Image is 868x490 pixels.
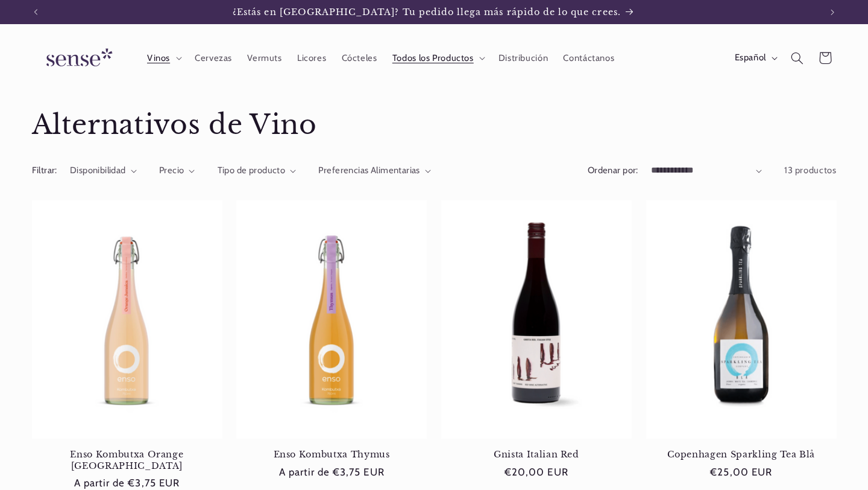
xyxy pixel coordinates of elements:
[159,165,184,176] span: Precio
[247,52,281,64] span: Vermuts
[318,165,420,176] span: Preferencias Alimentarias
[392,52,474,64] span: Todos los Productos
[588,165,638,176] label: Ordenar por:
[27,36,127,80] a: Sense
[32,41,122,75] img: Sense
[70,164,137,177] summary: Disponibilidad (0 seleccionado)
[32,164,57,177] h2: Filtrar:
[195,52,232,64] span: Cervezas
[735,51,766,65] span: Español
[334,45,385,71] a: Cócteles
[342,52,377,64] span: Cócteles
[289,45,334,71] a: Licores
[218,165,286,176] span: Tipo de producto
[727,46,783,70] button: Español
[385,45,491,71] summary: Todos los Productos
[556,45,622,71] a: Contáctanos
[32,449,222,471] a: Enso Kombutxa Orange [GEOGRAPHIC_DATA]
[187,45,239,71] a: Cervezas
[240,45,290,71] a: Vermuts
[318,164,431,177] summary: Preferencias Alimentarias (0 seleccionado)
[784,165,837,176] span: 13 productos
[159,164,195,177] summary: Precio
[297,52,326,64] span: Licores
[32,108,837,142] h1: Alternativos de Vino
[139,45,187,71] summary: Vinos
[147,52,170,64] span: Vinos
[236,449,427,460] a: Enso Kombutxa Thymus
[70,165,126,176] span: Disponibilidad
[646,449,837,460] a: Copenhagen Sparkling Tea Blå
[233,7,621,17] span: ¿Estás en [GEOGRAPHIC_DATA]? Tu pedido llega más rápido de lo que crees.
[491,45,556,71] a: Distribución
[218,164,297,177] summary: Tipo de producto (0 seleccionado)
[563,52,614,64] span: Contáctanos
[498,52,549,64] span: Distribución
[783,44,811,72] summary: Búsqueda
[441,449,632,460] a: Gnista Italian Red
